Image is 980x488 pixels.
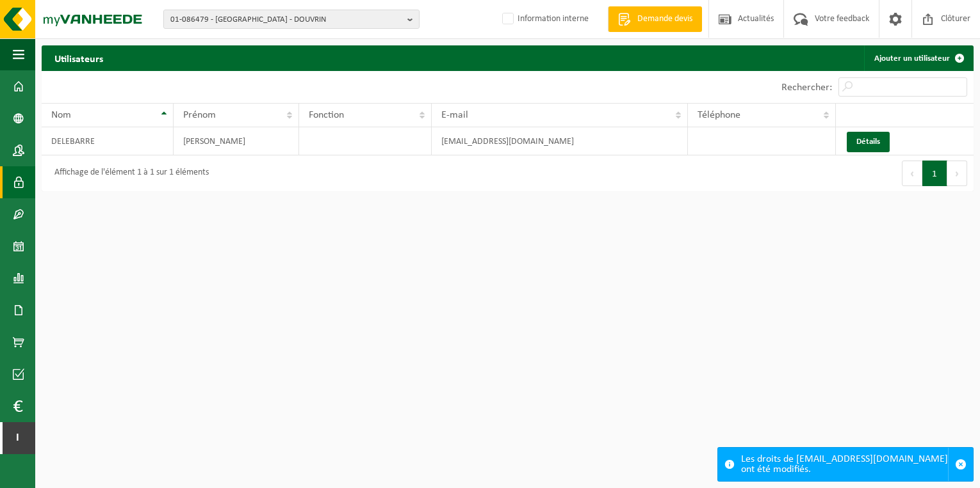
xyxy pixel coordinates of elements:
[51,110,71,120] span: Nom
[864,45,972,71] a: Ajouter un utilisateur
[608,6,702,32] a: Demande devis
[902,161,922,186] button: Previous
[781,83,832,93] label: Rechercher:
[432,127,689,155] td: [EMAIL_ADDRESS][DOMAIN_NAME]
[500,10,589,29] label: Information interne
[922,161,947,186] button: 1
[163,10,420,29] button: 01-086479 - [GEOGRAPHIC_DATA] - DOUVRIN
[42,45,116,70] h2: Utilisateurs
[170,10,402,29] span: 01-086479 - [GEOGRAPHIC_DATA] - DOUVRIN
[947,161,967,186] button: Next
[174,127,299,155] td: [PERSON_NAME]
[698,110,740,120] span: Téléphone
[309,110,344,120] span: Fonction
[634,13,696,26] span: Demande devis
[183,110,216,120] span: Prénom
[741,448,948,481] div: Les droits de [EMAIL_ADDRESS][DOMAIN_NAME] ont été modifiés.
[847,132,890,152] a: Détails
[13,422,22,454] span: I
[441,110,468,120] span: E-mail
[48,162,209,185] div: Affichage de l'élément 1 à 1 sur 1 éléments
[42,127,174,155] td: DELEBARRE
